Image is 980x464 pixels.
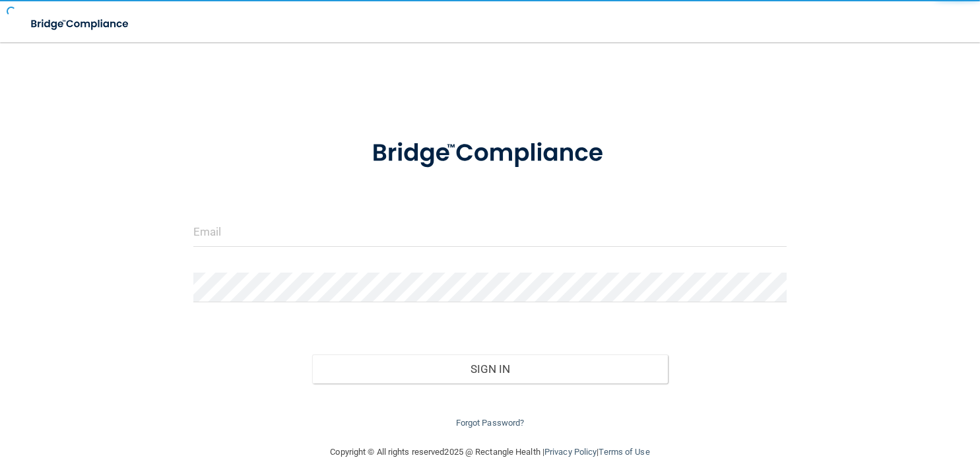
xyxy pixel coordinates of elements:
[312,354,669,383] button: Sign In
[599,447,649,457] a: Terms of Use
[456,418,525,428] a: Forgot Password?
[20,11,141,38] img: bridge_compliance_login_screen.278c3ca4.svg
[193,217,787,247] input: Email
[544,447,597,457] a: Privacy Policy
[346,121,634,185] img: bridge_compliance_login_screen.278c3ca4.svg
